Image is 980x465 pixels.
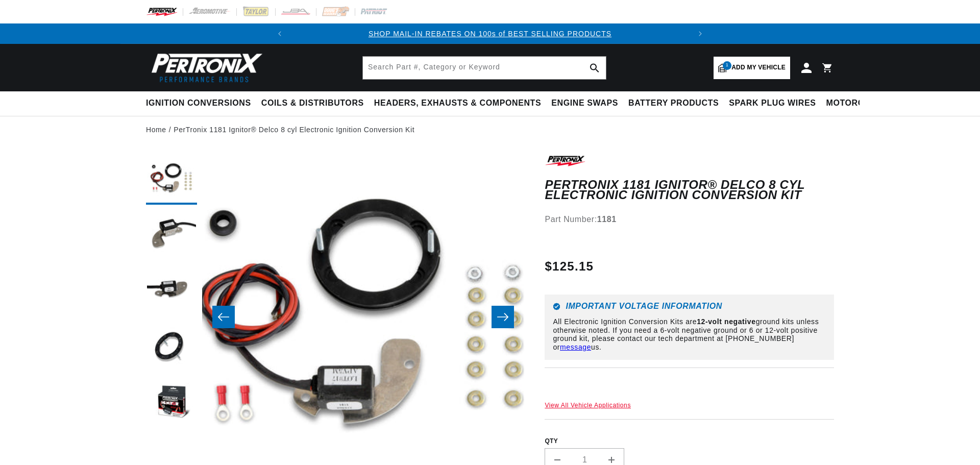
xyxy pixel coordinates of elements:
span: Add my vehicle [731,63,786,72]
a: Home [146,124,166,135]
button: Load image 4 in gallery view [146,322,197,373]
a: View All Vehicle Applications [545,402,631,409]
summary: Coils & Distributors [256,91,369,115]
span: Motorcycle [826,98,887,109]
input: Search Part #, Category or Keyword [363,57,606,79]
div: 1 of 2 [290,28,691,39]
span: Engine Swaps [551,98,618,109]
summary: Spark Plug Wires [724,91,821,115]
span: Headers, Exhausts & Components [374,98,541,109]
span: Battery Products [628,98,719,109]
span: Spark Plug Wires [729,98,816,109]
label: QTY [545,437,834,446]
span: Coils & Distributors [261,98,364,109]
button: Translation missing: en.sections.announcements.next_announcement [690,23,710,44]
button: Load image 2 in gallery view [146,210,197,261]
button: Slide right [492,306,514,328]
a: SHOP MAIL-IN REBATES ON 100s of BEST SELLING PRODUCTS [369,30,611,38]
strong: 1181 [597,215,617,224]
span: Ignition Conversions [146,98,251,109]
h1: PerTronix 1181 Ignitor® Delco 8 cyl Electronic Ignition Conversion Kit [545,180,834,201]
button: Load image 3 in gallery view [146,266,197,317]
summary: Headers, Exhausts & Components [369,91,546,115]
img: Pertronix [146,50,263,85]
div: Part Number: [545,213,834,226]
span: $125.15 [545,257,594,276]
div: Announcement [290,28,691,39]
button: Load image 1 in gallery view [146,154,197,205]
summary: Motorcycle [821,91,892,115]
summary: Battery Products [623,91,724,115]
button: Translation missing: en.sections.announcements.previous_announcement [269,23,290,44]
h6: Important Voltage Information [553,303,826,310]
span: 1 [723,61,731,70]
p: All Electronic Ignition Conversion Kits are ground kits unless otherwise noted. If you need a 6-v... [553,317,826,352]
button: search button [583,57,606,79]
a: PerTronix 1181 Ignitor® Delco 8 cyl Electronic Ignition Conversion Kit [174,124,414,135]
a: 1Add my vehicle [714,57,790,79]
button: Load image 5 in gallery view [146,378,197,429]
strong: 12-volt negative [697,317,755,326]
summary: Ignition Conversions [146,91,256,115]
a: message [560,343,591,351]
button: Slide left [212,306,235,328]
summary: Engine Swaps [546,91,623,115]
slideshow-component: Translation missing: en.sections.announcements.announcement_bar [120,23,860,44]
nav: breadcrumbs [146,124,834,135]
